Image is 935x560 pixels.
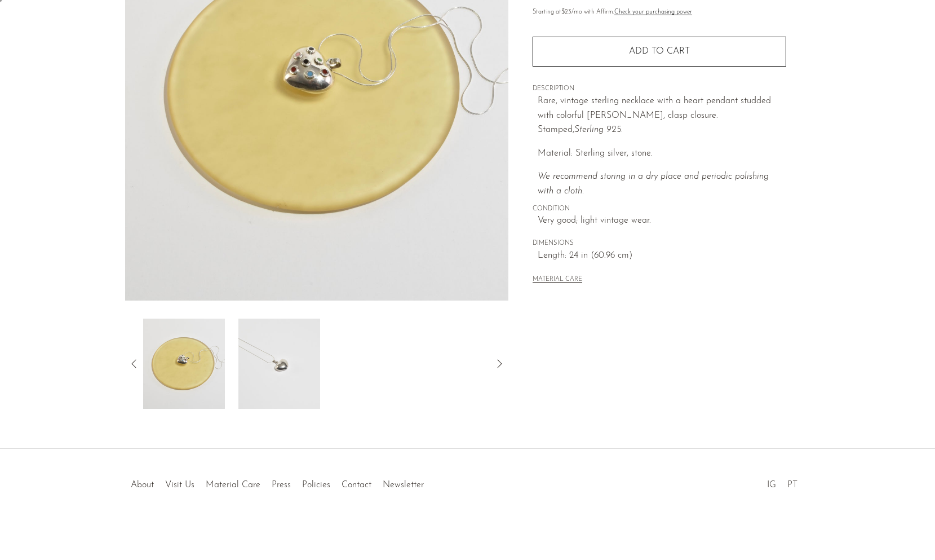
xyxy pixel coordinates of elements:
[767,480,776,490] a: IG
[131,480,154,490] a: About
[538,172,769,196] i: We recommend storing in a dry place and periodic polishing with a cloth.
[761,471,803,493] ul: Social Medias
[614,9,692,15] a: Check your purchasing power - Learn more about Affirm Financing (opens in modal)
[538,249,786,263] span: Length: 24 in (60.96 cm)
[787,480,797,490] a: PT
[533,276,582,284] button: MATERIAL CARE
[533,84,786,94] span: DESCRIPTION
[533,239,786,249] span: DIMENSIONS
[272,480,291,490] a: Press
[538,94,786,138] p: Rare, vintage sterling necklace with a heart pendant studded with colorful [PERSON_NAME], clasp c...
[574,125,623,134] em: Sterling 925.
[533,7,786,17] p: Starting at /mo with Affirm.
[561,9,571,15] span: $23
[342,480,371,490] a: Contact
[165,480,194,490] a: Visit Us
[629,47,690,56] span: Add to cart
[143,319,224,409] img: Colorful Heart Pendant Necklace
[538,214,786,228] span: Very good; light vintage wear.
[125,471,429,493] ul: Quick links
[533,37,786,66] button: Add to cart
[238,319,320,409] img: Colorful Heart Pendant Necklace
[206,480,260,490] a: Material Care
[533,204,786,214] span: CONDITION
[302,480,330,490] a: Policies
[538,147,786,161] p: Material: Sterling silver, stone.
